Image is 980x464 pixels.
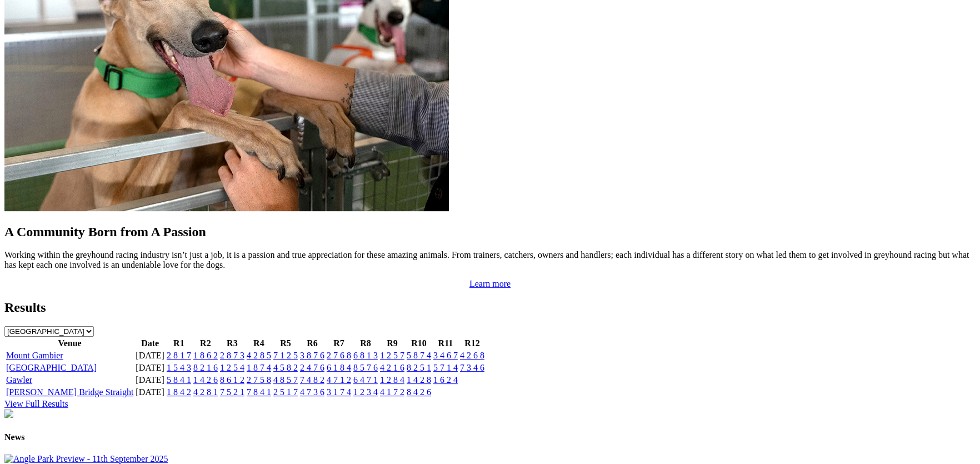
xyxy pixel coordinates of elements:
[4,224,976,240] h2: A Community Born from A Passion
[4,454,168,464] img: Angle Park Preview - 11th September 2025
[220,387,244,397] a: 7 5 2 1
[407,363,431,372] a: 8 2 5 1
[247,363,271,372] a: 1 8 7 4
[167,387,191,397] a: 1 8 4 2
[220,363,244,372] a: 1 2 5 4
[273,351,298,360] a: 7 1 2 5
[6,351,63,360] a: Mount Gambier
[135,350,165,361] td: [DATE]
[353,363,378,372] a: 8 5 7 6
[407,387,431,397] a: 8 4 2 6
[459,338,485,349] th: R12
[273,338,298,349] th: R5
[407,351,431,360] a: 5 8 7 4
[327,387,351,397] a: 3 1 7 4
[193,338,218,349] th: R2
[4,250,976,270] p: Working within the greyhound racing industry isn’t just a job, it is a passion and true appreciat...
[4,300,976,315] h2: Results
[300,351,324,360] a: 3 8 7 6
[246,338,272,349] th: R4
[353,387,378,397] a: 1 2 3 4
[219,338,245,349] th: R3
[353,375,378,385] a: 6 4 7 1
[6,338,134,349] th: Venue
[247,375,271,385] a: 2 7 5 8
[6,363,97,372] a: [GEOGRAPHIC_DATA]
[135,375,165,386] td: [DATE]
[4,399,68,408] a: View Full Results
[167,351,191,360] a: 2 8 1 7
[460,351,484,360] a: 4 2 6 8
[273,363,298,372] a: 4 5 8 2
[273,387,298,397] a: 2 5 1 7
[166,338,192,349] th: R1
[353,351,378,360] a: 6 8 1 3
[193,351,218,360] a: 1 8 6 2
[6,387,133,397] a: [PERSON_NAME] Bridge Straight
[327,375,351,385] a: 4 7 1 2
[380,351,404,360] a: 1 2 5 7
[247,387,271,397] a: 7 8 4 1
[300,375,324,385] a: 7 4 8 2
[379,338,405,349] th: R9
[407,375,431,385] a: 1 4 2 8
[460,363,484,372] a: 7 3 4 6
[353,338,378,349] th: R8
[135,387,165,398] td: [DATE]
[220,375,244,385] a: 8 6 1 2
[273,375,298,385] a: 4 8 5 7
[469,279,511,288] a: Learn more
[220,351,244,360] a: 2 8 7 3
[433,351,458,360] a: 3 4 6 7
[300,363,324,372] a: 2 4 7 6
[4,432,976,442] h4: News
[193,363,218,372] a: 8 2 1 6
[135,362,165,373] td: [DATE]
[193,387,218,397] a: 4 2 8 1
[380,375,404,385] a: 1 2 8 4
[247,351,271,360] a: 4 2 8 5
[327,351,351,360] a: 2 7 6 8
[300,387,324,397] a: 4 7 3 6
[135,338,165,349] th: Date
[4,409,13,418] img: chasers_homepage.jpg
[433,363,458,372] a: 5 7 1 4
[299,338,325,349] th: R6
[6,375,32,385] a: Gawler
[380,387,404,397] a: 4 1 7 2
[433,375,458,385] a: 1 6 2 4
[327,363,351,372] a: 6 1 8 4
[193,375,218,385] a: 1 4 2 6
[433,338,458,349] th: R11
[167,375,191,385] a: 5 8 4 1
[406,338,432,349] th: R10
[167,363,191,372] a: 1 5 4 3
[326,338,352,349] th: R7
[380,363,404,372] a: 4 2 1 6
